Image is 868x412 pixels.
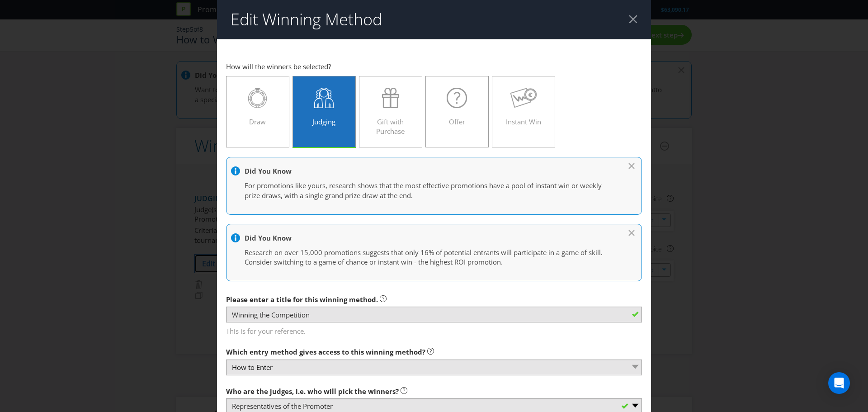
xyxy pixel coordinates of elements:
span: Offer [449,117,465,126]
span: This is for your reference. [226,323,642,336]
span: Draw [249,117,266,126]
span: Please enter a title for this winning method. [226,295,378,304]
p: For promotions like yours, research shows that the most effective promotions have a pool of insta... [245,181,614,200]
span: Gift with Purchase [376,117,405,136]
h2: Edit Winning Method [231,10,382,28]
span: Which entry method gives access to this winning method? [226,347,425,356]
div: Open Intercom Messenger [828,372,850,394]
span: Judging [312,117,335,126]
span: Who are the judges, i.e. who will pick the winners? [226,387,399,396]
p: Research on over 15,000 promotions suggests that only 16% of potential entrants will participate ... [245,248,614,267]
span: How will the winners be selected? [226,62,331,71]
span: Instant Win [506,117,541,126]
